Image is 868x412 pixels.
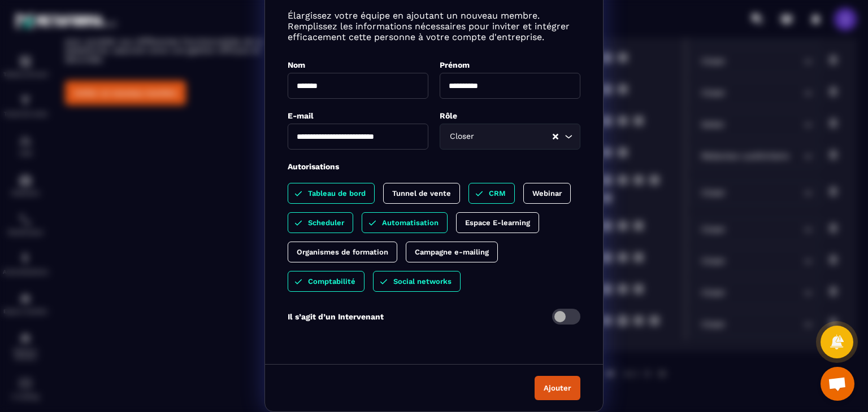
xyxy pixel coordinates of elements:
[308,189,366,198] p: Tableau de bord
[382,218,439,227] p: Automatisation
[288,162,339,171] label: Autorisations
[440,60,470,69] label: Prénom
[535,376,580,400] button: Ajouter
[440,111,457,120] label: Rôle
[465,218,530,227] p: Espace E-learning
[393,277,452,286] p: Social networks
[308,277,355,286] p: Comptabilité
[308,218,344,227] p: Scheduler
[392,189,451,198] p: Tunnel de vente
[288,312,384,321] p: Il s’agit d’un Intervenant
[489,189,506,198] p: CRM
[553,133,558,141] button: Clear Selected
[415,248,489,256] p: Campagne e-mailing
[532,189,562,198] p: Webinar
[821,367,854,401] a: Ouvrir le chat
[476,130,552,143] input: Search for option
[447,130,476,143] span: Closer
[288,60,305,69] label: Nom
[288,111,314,120] label: E-mail
[288,10,580,42] p: Élargissez votre équipe en ajoutant un nouveau membre. Remplissez les informations nécessaires po...
[297,248,388,256] p: Organismes de formation
[440,124,580,150] div: Search for option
